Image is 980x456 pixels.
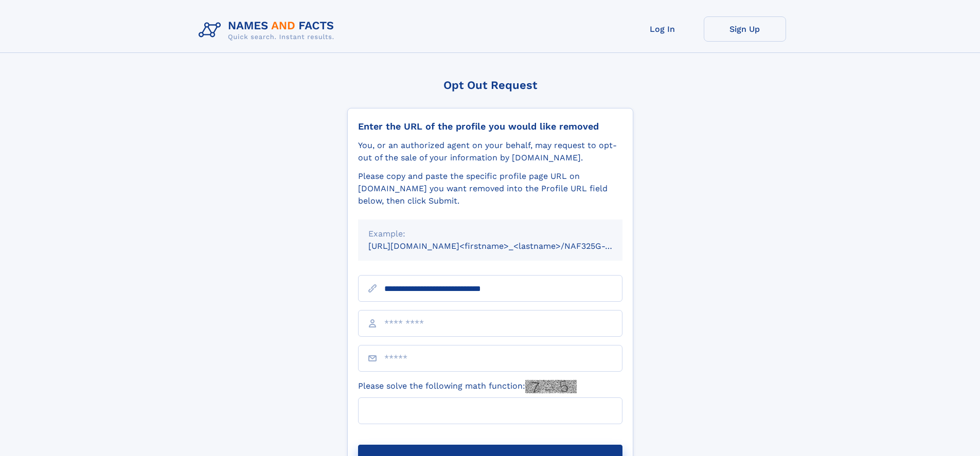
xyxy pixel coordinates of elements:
div: Opt Out Request [347,79,633,92]
a: Sign Up [704,16,786,42]
div: Enter the URL of the profile you would like removed [358,121,622,132]
div: Example: [368,228,612,240]
a: Log In [621,16,704,42]
div: You, or an authorized agent on your behalf, may request to opt-out of the sale of your informatio... [358,139,622,164]
label: Please solve the following math function: [358,380,577,393]
div: Please copy and paste the specific profile page URL on [DOMAIN_NAME] you want removed into the Pr... [358,170,622,207]
img: Logo Names and Facts [194,16,343,44]
small: [URL][DOMAIN_NAME]<firstname>_<lastname>/NAF325G-xxxxxxxx [368,241,642,251]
